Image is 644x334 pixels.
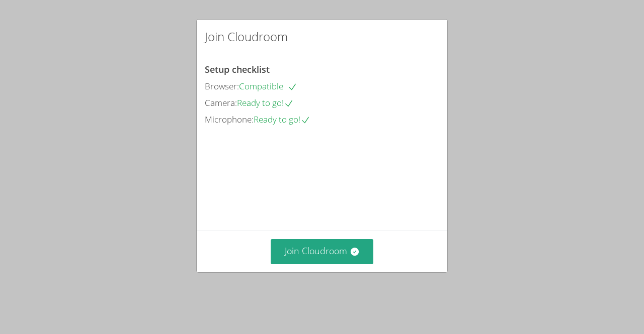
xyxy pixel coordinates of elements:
[271,239,374,264] button: Join Cloudroom
[205,28,288,46] h2: Join Cloudroom
[205,114,254,125] span: Microphone:
[205,97,237,108] span: Camera:
[205,63,270,75] span: Setup checklist
[254,114,310,125] span: Ready to go!
[237,97,294,108] span: Ready to go!
[205,80,239,92] span: Browser:
[239,80,297,92] span: Compatible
